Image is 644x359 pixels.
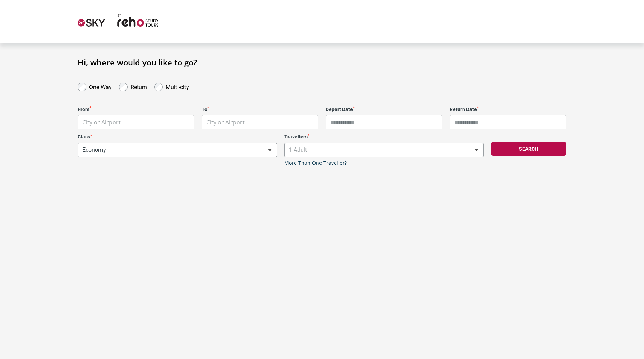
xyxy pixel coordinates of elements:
[491,142,566,156] button: Search
[326,106,442,113] label: Depart Date
[202,106,318,113] label: To
[78,143,277,157] span: Economy
[202,115,318,129] span: City or Airport
[78,143,277,157] span: Economy
[78,115,194,129] span: City or Airport
[202,115,318,129] span: City or Airport
[78,58,566,67] h1: Hi, where would you like to go?
[284,143,484,157] span: 1 Adult
[206,118,245,126] span: City or Airport
[284,160,347,166] a: More Than One Traveller?
[78,134,277,140] label: Class
[82,118,121,126] span: City or Airport
[130,82,147,91] label: Return
[285,143,483,157] span: 1 Adult
[78,115,194,129] span: City or Airport
[89,82,112,91] label: One Way
[284,134,484,140] label: Travellers
[166,82,189,91] label: Multi-city
[78,106,194,113] label: From
[450,106,566,113] label: Return Date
